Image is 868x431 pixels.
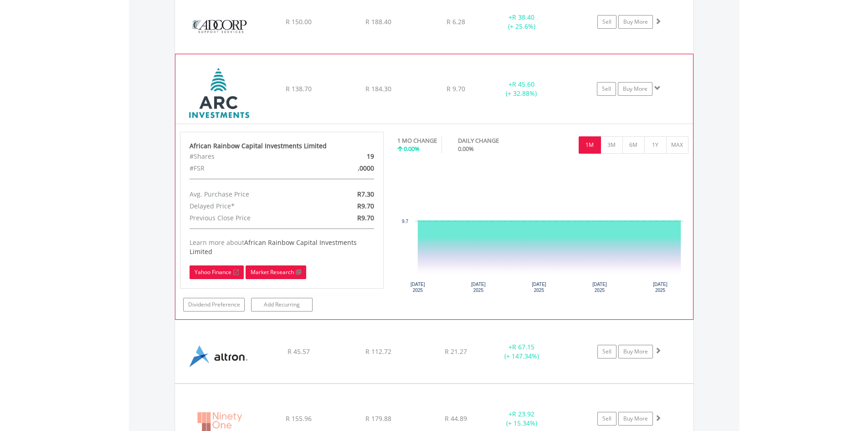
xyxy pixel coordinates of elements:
[447,84,465,93] span: R 9.70
[597,345,616,358] a: Sell
[397,162,688,299] svg: Interactive chart
[180,66,258,121] img: EQU.ZA.AIL.png
[618,345,653,358] a: Buy More
[458,136,531,145] div: DAILY CHANGE
[288,347,310,356] span: R 45.57
[487,80,555,98] div: + (+ 32.88%)
[190,238,357,256] span: African Rainbow Capital Investments Limited
[180,332,258,381] img: EQU.ZA.AEL.png
[579,136,601,154] button: 1M
[622,136,645,154] button: 6M
[597,412,616,426] a: Sell
[183,200,315,212] div: Delayed Price*
[357,202,374,210] span: R9.70
[246,265,306,279] a: Market Research
[183,151,315,162] div: #Shares
[488,343,556,361] div: + (+ 147.34%)
[447,17,465,26] span: R 6.28
[190,141,375,151] div: African Rainbow Capital Investments Limited
[592,282,607,293] text: [DATE] 2025
[445,347,467,356] span: R 21.27
[365,414,391,423] span: R 179.88
[411,282,425,293] text: [DATE] 2025
[644,136,667,154] button: 1Y
[512,410,534,418] span: R 23.92
[251,298,313,312] a: Add Recurring
[365,347,391,356] span: R 112.72
[315,162,381,174] div: .0000
[183,162,315,174] div: #FSR
[597,15,616,29] a: Sell
[286,17,312,26] span: R 150.00
[653,282,668,293] text: [DATE] 2025
[190,238,375,256] div: Learn more about
[601,136,623,154] button: 3M
[397,136,437,145] div: 1 MO CHANGE
[512,80,534,88] span: R 45.60
[180,2,258,51] img: EQU.ZA.ADR.png
[618,82,652,96] a: Buy More
[618,15,653,29] a: Buy More
[190,265,244,279] a: Yahoo Finance
[286,84,312,93] span: R 138.70
[183,212,315,224] div: Previous Close Price
[488,13,556,31] div: + (+ 25.6%)
[357,190,374,198] span: R7.30
[618,412,653,426] a: Buy More
[357,213,374,222] span: R9.70
[458,145,474,153] span: 0.00%
[404,145,420,153] span: 0.00%
[532,282,546,293] text: [DATE] 2025
[315,151,381,162] div: 19
[471,282,486,293] text: [DATE] 2025
[397,162,688,299] div: Chart. Highcharts interactive chart.
[445,414,467,423] span: R 44.89
[365,84,391,93] span: R 184.30
[286,414,312,423] span: R 155.96
[183,298,245,312] a: Dividend Preference
[597,82,616,96] a: Sell
[402,219,408,224] text: 9.7
[666,136,688,154] button: MAX
[183,188,315,200] div: Avg. Purchase Price
[512,13,534,21] span: R 38.40
[512,343,534,351] span: R 67.15
[488,410,556,428] div: + (+ 15.34%)
[365,17,391,26] span: R 188.40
